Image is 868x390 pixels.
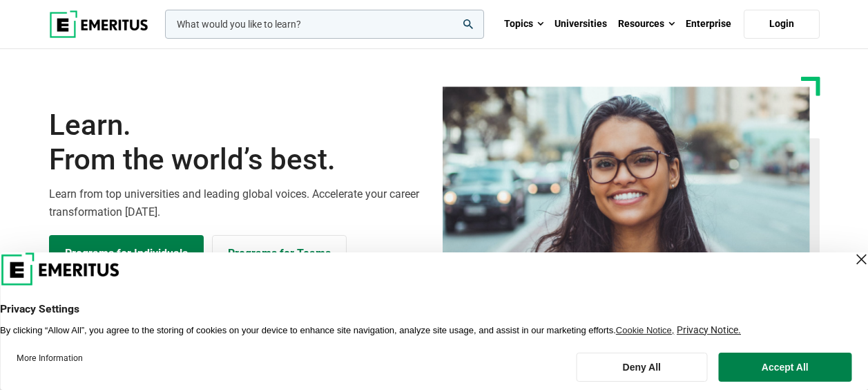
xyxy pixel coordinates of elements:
input: woocommerce-product-search-field-0 [165,10,484,39]
p: Learn from top universities and leading global voices. Accelerate your career transformation [DATE]. [49,185,426,221]
span: From the world’s best. [49,142,426,177]
a: Explore Programs [49,235,204,272]
img: Learn from the world's best [443,86,810,304]
a: Login [744,10,820,39]
a: Explore for Business [212,235,347,272]
h1: Learn. [49,108,426,178]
